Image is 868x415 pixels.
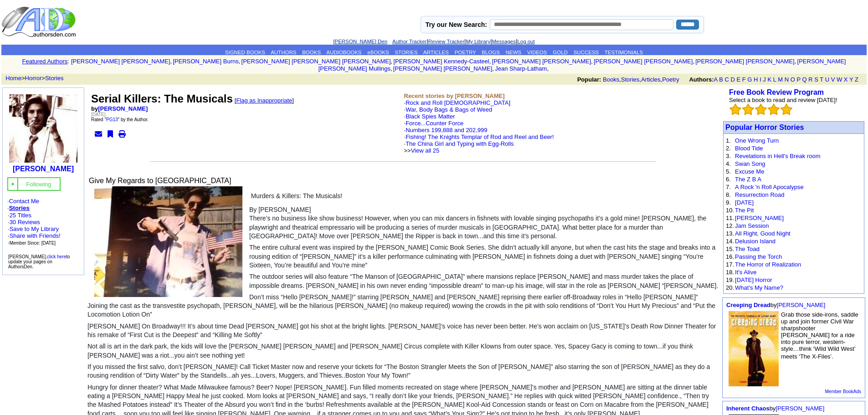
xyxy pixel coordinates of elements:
a: click here [47,254,66,259]
a: T [820,76,823,83]
a: BLOGS [482,50,500,55]
a: Member BookAds [825,389,861,394]
a: The China Girl and Typing with Egg-Rolls [406,140,514,147]
font: : [67,58,69,65]
a: [PERSON_NAME] [735,215,784,221]
font: · [404,106,554,154]
font: 10. [726,207,734,214]
a: J [763,76,766,83]
a: Jean Sharp-Latham [495,65,547,72]
a: [DATE] [735,199,754,206]
font: Member Since: [DATE] [10,241,56,246]
a: Featured Authors [22,58,68,65]
font: · >> [404,140,514,154]
font: i [796,59,797,64]
font: 2. [726,145,731,152]
a: Poetry [662,76,679,83]
a: I [760,76,761,83]
font: · [404,113,554,154]
a: Jam Session [735,222,769,229]
p: The outdoor series will also feature “The Manson of [GEOGRAPHIC_DATA]” where mansions replace [PE... [87,272,719,290]
a: U [825,76,829,83]
font: | | | | [333,38,534,45]
a: Force...Counter Force [406,120,463,127]
font: 4. [726,160,731,167]
a: A Rock 'n Roll Apocalypse [735,184,804,190]
a: Log out [517,39,534,44]
a: [PERSON_NAME] [PERSON_NAME] [594,58,693,65]
a: BOOKS [302,50,321,55]
font: 9. [726,199,731,206]
a: Review Tracker [428,39,464,44]
a: Following [26,180,51,188]
font: Give My Regards to [GEOGRAPHIC_DATA] [89,177,231,184]
font: Following [26,181,51,188]
img: bigemptystars.png [755,103,767,115]
font: 15. [726,246,734,252]
a: POETRY [455,50,476,55]
a: Home [5,75,21,82]
a: Popular Horror Stories [725,123,804,131]
a: Swan Song [735,160,765,167]
a: Creeping Dread [726,302,770,308]
a: [PERSON_NAME] [PERSON_NAME] [PERSON_NAME] [241,58,391,65]
a: AUDIOBOOKS [326,50,361,55]
span: Murders & Killers: The Musicals! [251,192,342,200]
a: Numbers 199,888 and 202,999 [406,127,487,133]
a: [PERSON_NAME] [13,165,74,173]
font: 3. [726,153,731,159]
a: Author Tracker [392,39,426,44]
a: F [742,76,746,83]
img: bigemptystars.png [742,103,754,115]
a: Resurrection Road [735,191,784,198]
a: [PERSON_NAME] [PERSON_NAME] [71,58,170,65]
font: , , , , , , , , , , [71,58,846,72]
a: The Z B A [735,176,761,183]
a: SUCCESS [574,50,599,55]
a: War, Body Bags & Bags of Weed [406,106,492,113]
a: Inherent Chaos [726,405,770,412]
font: 14. [726,238,734,245]
b: Popular: [577,76,601,83]
a: N [785,76,789,83]
a: The Horror of Realization [735,261,801,268]
a: R [808,76,812,83]
font: · · · [8,225,61,246]
a: H [754,76,758,83]
a: All Right, Good Night [735,230,790,237]
font: > > [2,75,63,82]
a: [PERSON_NAME] [776,405,824,412]
a: [PERSON_NAME] [PERSON_NAME] Mullings [318,58,846,72]
a: Rock and Roll [DEMOGRAPHIC_DATA] [406,99,510,106]
a: Share with Friends! [10,232,61,239]
a: [PERSON_NAME] [PERSON_NAME] [492,58,591,65]
font: [PERSON_NAME], to update your pages on AuthorsDen. [8,254,70,269]
p: [PERSON_NAME] On Broadway!!! It’s about time Dead [PERSON_NAME] got his shot at the bright lights... [87,322,719,340]
p: Don’t miss “Hello [PERSON_NAME]!” starring [PERSON_NAME] and [PERSON_NAME] reprising there earlie... [87,293,719,319]
font: i [694,59,695,64]
font: [ ] [235,97,294,104]
a: [PERSON_NAME] [PERSON_NAME] [695,58,794,65]
font: i [549,67,550,72]
a: Revelations in Hell's Break room [735,153,820,159]
p: The entire cultural event was inspired by the [PERSON_NAME] Comic Book Series. She didn’t actuall... [87,243,719,270]
a: A [714,76,718,83]
a: [PERSON_NAME] Burns [173,58,239,65]
a: [PERSON_NAME] Kennedy-Casteel [393,58,489,65]
p: Not all is art in the dark park, the kids will love the [PERSON_NAME] [PERSON_NAME] and [PERSON_N... [87,342,719,360]
font: by [726,302,825,308]
font: 7. [726,184,731,190]
font: 12. [726,222,734,229]
font: i [392,67,393,72]
a: PG13 [106,117,118,122]
img: bigemptystars.png [768,103,780,115]
font: · [404,99,554,154]
b: Authors: [689,76,714,83]
a: [PERSON_NAME] [777,302,826,308]
a: Stories [621,76,639,83]
font: i [491,59,492,64]
font: i [593,59,594,64]
a: [PERSON_NAME] Den [333,39,387,44]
